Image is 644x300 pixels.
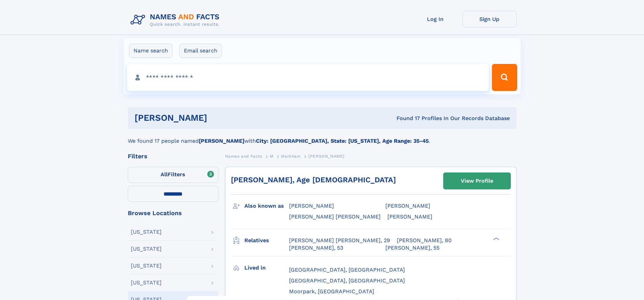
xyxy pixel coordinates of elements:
[270,152,273,160] a: M
[128,11,225,29] img: Logo Names and Facts
[128,210,218,216] div: Browse Locations
[128,153,218,159] div: Filters
[180,44,222,58] label: Email search
[161,171,168,178] span: All
[127,64,489,91] input: search input
[135,114,302,122] h1: [PERSON_NAME]
[492,236,500,241] div: ❯
[131,246,162,252] div: [US_STATE]
[281,152,301,160] a: Markham
[231,176,396,184] a: [PERSON_NAME], Age [DEMOGRAPHIC_DATA]
[289,237,390,244] a: [PERSON_NAME] [PERSON_NAME], 29
[256,138,429,144] b: City: [GEOGRAPHIC_DATA], State: [US_STATE], Age Range: 35-45
[129,44,172,58] label: Name search
[131,229,162,235] div: [US_STATE]
[408,11,462,27] a: Log In
[244,200,289,212] h3: Also known as
[289,203,334,209] span: [PERSON_NAME]
[225,152,262,160] a: Names and Facts
[289,244,343,252] a: [PERSON_NAME], 53
[270,154,273,159] span: M
[492,64,517,91] button: Search Button
[289,267,405,273] span: [GEOGRAPHIC_DATA], [GEOGRAPHIC_DATA]
[461,173,493,189] div: View Profile
[289,213,381,220] span: [PERSON_NAME] [PERSON_NAME]
[128,129,517,145] div: We found 17 people named with .
[444,173,510,189] a: View Profile
[302,115,510,122] div: Found 17 Profiles In Our Records Database
[385,203,430,209] span: [PERSON_NAME]
[462,11,517,27] a: Sign Up
[397,237,452,244] a: [PERSON_NAME], 80
[199,138,244,144] b: [PERSON_NAME]
[289,288,374,295] span: Moorpark, [GEOGRAPHIC_DATA]
[387,213,432,220] span: [PERSON_NAME]
[244,235,289,246] h3: Relatives
[244,262,289,274] h3: Lived in
[128,167,218,183] label: Filters
[385,244,439,252] a: [PERSON_NAME], 55
[289,277,405,284] span: [GEOGRAPHIC_DATA], [GEOGRAPHIC_DATA]
[281,154,301,159] span: Markham
[131,263,162,269] div: [US_STATE]
[131,280,162,285] div: [US_STATE]
[308,154,344,159] span: [PERSON_NAME]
